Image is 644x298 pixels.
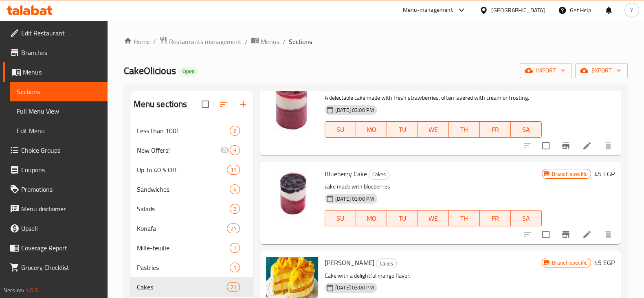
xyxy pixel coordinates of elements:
[153,37,156,46] li: /
[359,124,384,136] span: MO
[418,121,449,138] button: WE
[233,94,253,114] button: Add section
[3,160,108,180] a: Coupons
[328,213,353,224] span: SU
[511,210,542,226] button: SA
[369,170,389,179] span: Cakes
[549,170,591,178] span: Branch specific
[483,124,508,136] span: FR
[230,126,240,136] div: items
[598,225,618,244] button: delete
[130,238,253,258] div: Mille-feuille1
[449,210,480,226] button: TH
[630,6,633,15] span: Y
[266,168,318,220] img: Blueberry Cake
[137,263,230,272] span: Pastries
[556,225,576,244] button: Branch-specific-item
[325,256,374,269] span: [PERSON_NAME]
[130,180,253,199] div: Sandwiches4
[369,170,389,180] div: Cakes
[137,184,230,194] span: Sandwiches
[3,258,108,277] a: Grocery Checklist
[21,263,101,272] span: Grocery Checklist
[21,48,101,57] span: Branches
[130,219,253,238] div: Konafa21
[3,23,108,43] a: Edit Restaurant
[21,184,101,194] span: Promotions
[130,140,253,160] div: New Offers!3
[230,243,240,253] div: items
[598,136,618,156] button: delete
[10,121,108,140] a: Edit Menu
[230,244,240,252] span: 1
[3,199,108,219] a: Menu disclaimer
[137,126,230,136] div: Less than 100!
[520,63,572,78] button: import
[556,136,576,156] button: Branch-specific-item
[421,213,446,224] span: WE
[137,145,220,155] div: New Offers!
[227,165,240,175] div: items
[230,263,240,272] div: items
[220,145,230,155] svg: Inactive section
[325,271,542,281] p: Cake with a delightful mango flavor.
[21,204,101,214] span: Menu disclaimer
[137,204,230,214] span: Salads
[137,223,227,233] span: Konafa
[137,282,227,292] div: Cakes
[328,124,353,136] span: SU
[325,210,356,226] button: SU
[356,210,387,226] button: MO
[17,87,101,96] span: Sections
[594,257,615,268] h6: 45 EGP
[325,93,542,103] p: A delectable cake made with fresh strawberries, often layered with cream or frosting.
[130,258,253,277] div: Pastries1
[549,259,591,267] span: Branch specific
[230,145,240,155] div: items
[137,165,227,175] span: Up To 40 % Off
[124,36,628,47] nav: breadcrumb
[575,63,628,78] button: export
[514,124,538,136] span: SA
[332,195,377,203] span: [DATE] 03:00 PM
[449,121,480,138] button: TH
[179,68,198,75] span: Open
[25,285,38,296] span: 1.0.0
[266,79,318,131] img: Strawberry Cake
[491,6,545,15] div: [GEOGRAPHIC_DATA]
[511,121,542,138] button: SA
[227,225,240,232] span: 21
[3,43,108,62] a: Branches
[594,168,615,180] h6: 45 EGP
[130,121,253,140] div: Less than 100!9
[10,101,108,121] a: Full Menu View
[283,37,286,46] li: /
[130,199,253,219] div: Salads2
[452,124,477,136] span: TH
[227,166,240,174] span: 11
[514,213,538,224] span: SA
[137,243,230,253] span: Mille-feuille
[582,230,592,239] a: Edit menu item
[325,121,356,138] button: SU
[230,184,240,194] div: items
[21,145,101,155] span: Choice Groups
[130,160,253,180] div: Up To 40 % Off11
[227,282,240,292] div: items
[526,66,565,76] span: import
[261,37,279,46] span: Menus
[418,210,449,226] button: WE
[3,219,108,238] a: Upsell
[179,67,198,77] div: Open
[376,259,396,268] span: Cakes
[124,37,150,46] a: Home
[230,205,240,213] span: 2
[10,82,108,101] a: Sections
[537,137,554,154] span: Select to update
[359,213,384,224] span: MO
